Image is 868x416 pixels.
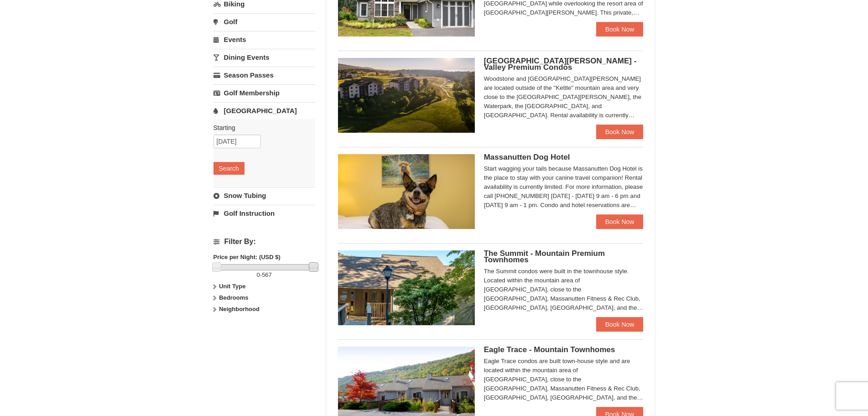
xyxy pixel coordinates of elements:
img: 27428181-5-81c892a3.jpg [338,154,475,229]
a: Season Passes [213,67,315,83]
strong: Price per Night: (USD $) [213,254,281,260]
a: Book Now [596,22,644,36]
div: Start wagging your tails because Massanutten Dog Hotel is the place to stay with your canine trav... [484,164,644,210]
span: Massanutten Dog Hotel [484,153,570,161]
strong: Bedrooms [219,294,248,301]
span: Eagle Trace - Mountain Townhomes [484,345,615,354]
strong: Neighborhood [219,306,260,312]
a: Book Now [596,214,644,229]
a: Book Now [596,317,644,332]
label: - [213,270,315,280]
a: Events [213,31,315,48]
div: Woodstone and [GEOGRAPHIC_DATA][PERSON_NAME] are located outside of the "Kettle" mountain area an... [484,74,644,120]
a: Golf [213,13,315,30]
img: 19219041-4-ec11c166.jpg [338,58,475,133]
span: 567 [262,271,272,278]
div: The Summit condos were built in the townhouse style. Located within the mountain area of [GEOGRAP... [484,267,644,312]
h4: Filter By: [213,238,315,246]
span: The Summit - Mountain Premium Townhomes [484,249,605,264]
a: Snow Tubing [213,187,315,204]
a: Book Now [596,125,644,139]
span: 0 [257,271,260,278]
div: Eagle Trace condos are built town-house style and are located within the mountain area of [GEOGRA... [484,357,644,402]
a: Golf Instruction [213,205,315,222]
a: Golf Membership [213,84,315,101]
a: [GEOGRAPHIC_DATA] [213,102,315,119]
a: Dining Events [213,49,315,66]
label: Starting [213,123,308,132]
button: Search [213,162,244,175]
strong: Unit Type [219,283,245,290]
span: [GEOGRAPHIC_DATA][PERSON_NAME] - Valley Premium Condos [484,57,637,72]
img: 19219034-1-0eee7e00.jpg [338,250,475,325]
